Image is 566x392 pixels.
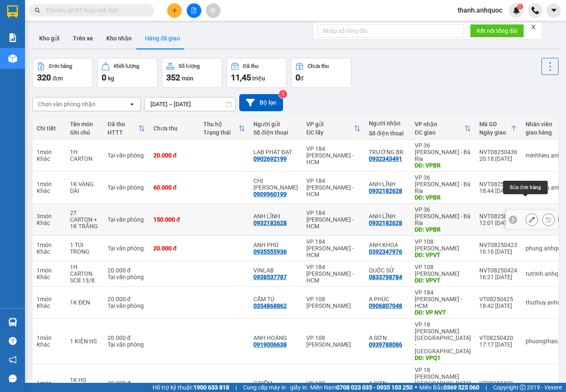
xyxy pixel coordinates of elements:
div: 0919006638 [253,341,287,348]
div: Chi tiết [37,125,62,132]
div: Chưa thu [308,63,329,69]
th: Toggle SortBy [103,117,149,140]
span: | [486,383,487,392]
div: A SƠN [369,380,406,387]
div: Ngày giao [479,129,511,136]
div: 0833798784 [369,274,402,280]
div: Đơn hàng [49,63,72,69]
div: 1H CARTON [70,264,99,277]
div: 16:21 [DATE] [479,274,517,280]
span: Kết nối tổng đài [477,26,517,35]
button: plus [167,3,182,18]
div: 1 món [37,181,62,187]
button: Khối lượng0kg [97,58,158,88]
div: 0935555936 [253,248,287,255]
div: Tại văn phòng [108,152,145,159]
div: DĐ: VPVT [415,252,471,258]
div: ĐC giao [415,129,464,136]
button: caret-down [546,3,561,18]
span: ⚪️ [415,386,417,389]
span: close [531,24,536,30]
div: 0909960199 [253,191,287,197]
div: Số lượng [178,63,200,69]
div: 20.000 đ [153,245,195,252]
span: đơn [53,75,63,82]
div: 18:44 [DATE] [479,187,517,194]
span: 11,45 [231,72,251,82]
div: VP 108 [PERSON_NAME] [415,264,471,277]
div: Khác [37,220,62,226]
div: 0932182628 [253,220,287,226]
div: DĐ: VPBR [415,226,471,233]
div: Tại văn phòng [108,245,145,252]
img: logo-vxr [7,5,18,18]
div: TRƯỜNG BR [369,149,406,155]
span: Miền Bắc [419,383,479,392]
img: warehouse-icon [8,318,17,327]
div: Tại văn phòng [108,274,145,280]
span: | [235,383,237,392]
span: 0 [296,72,300,82]
div: 1 món [37,242,62,248]
div: Ghi chú [70,129,99,136]
div: SCB 13/8 [70,277,99,284]
span: notification [9,356,17,364]
div: 20.000 đ [108,380,145,387]
img: icon-new-feature [513,7,520,14]
th: Toggle SortBy [199,117,249,140]
div: 1H CARTON [70,149,99,162]
div: ANH HOÀNG [253,335,298,341]
div: ANH LĨNH [253,213,298,220]
span: aim [210,7,216,13]
span: 352 [166,72,180,82]
div: NVT08250424 [479,267,517,274]
div: Thu hộ [203,121,238,127]
div: Tại văn phòng [108,216,145,223]
div: 16:16 [DATE] [479,248,517,255]
input: Tìm tên, số ĐT hoặc mã đơn [46,6,144,15]
div: Khác [37,274,62,280]
div: 20.000 đ [108,335,145,341]
div: VT08250420 [479,335,517,341]
div: VINLAB [253,267,298,274]
div: Trạng thái [203,129,238,136]
div: 1 món [37,149,62,155]
div: VP 108 [PERSON_NAME] [415,238,471,252]
div: 150.000 đ [153,216,195,223]
div: 1 món [37,335,62,341]
button: file-add [187,3,201,18]
span: Miền Nam [310,383,413,392]
div: VP 108 [PERSON_NAME] [306,296,361,309]
span: Cung cấp máy in - giấy in: [243,383,308,392]
div: C DIỄM [253,380,298,387]
div: NVT08250414 [479,213,517,220]
th: Toggle SortBy [302,117,365,140]
div: CHỊ THẢO [253,177,298,191]
div: Chưa thu [153,125,195,132]
div: Chọn văn phòng nhận [38,100,95,108]
div: Số điện thoại [253,129,298,136]
div: VP 18 [PERSON_NAME][GEOGRAPHIC_DATA] - [GEOGRAPHIC_DATA] [415,321,471,355]
div: ANH PHÚ [253,242,298,248]
div: Sửa đơn hàng [503,181,548,194]
button: Hàng đã giao [138,28,187,48]
div: VT08250423 [479,380,517,387]
div: 1 món [37,267,62,274]
button: Số lượng352món [162,58,222,88]
button: Đơn hàng320đơn [33,58,93,88]
div: 0902692199 [253,155,287,162]
th: Toggle SortBy [411,117,475,140]
div: ANH LĨNH [369,213,406,220]
button: Kho gửi [33,28,66,48]
div: 18:42 [DATE] [479,302,517,309]
div: 1K VÀNG DÀI [70,181,99,194]
strong: 1900 633 818 [193,384,229,391]
div: VP nhận [415,121,464,127]
span: món [182,75,193,82]
div: VP 36 [PERSON_NAME] - Bà Rịa [415,142,471,162]
div: Người nhận [369,120,406,127]
sup: 1 [279,90,287,98]
div: Người gửi [253,121,298,127]
div: Tại văn phòng [108,341,145,348]
div: VT08250425 [479,296,517,302]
